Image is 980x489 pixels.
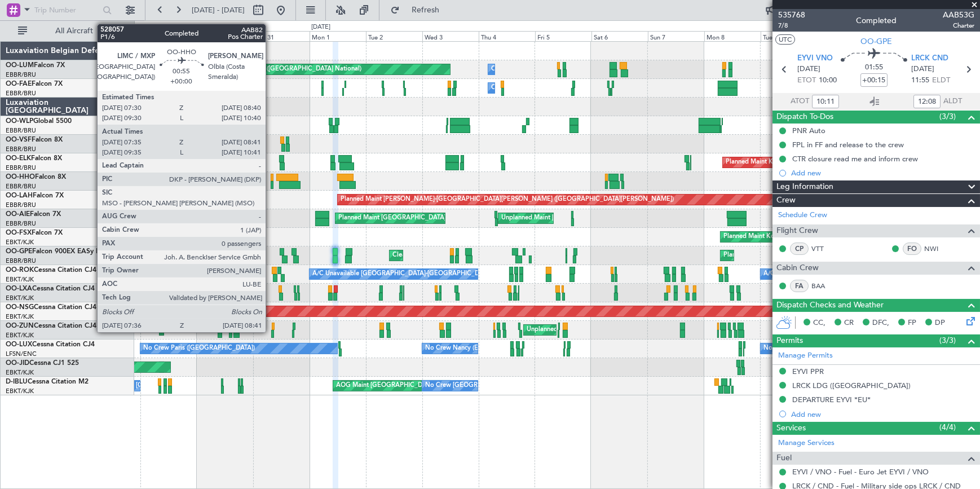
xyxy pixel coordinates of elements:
[813,318,826,329] span: CC,
[6,331,34,340] a: EBKT/KJK
[312,266,492,283] div: A/C Unavailable [GEOGRAPHIC_DATA]-[GEOGRAPHIC_DATA]
[811,244,837,254] a: VTT
[726,154,857,171] div: Planned Maint Kortrijk-[GEOGRAPHIC_DATA]
[648,31,704,41] div: Sun 7
[6,192,64,199] a: OO-LAHFalcon 7X
[939,111,956,122] span: (3/3)
[819,75,837,86] span: 10:00
[6,323,34,329] span: OO-ZUN
[422,31,479,41] div: Wed 3
[6,211,30,218] span: OO-AIE
[812,95,839,108] input: --:--
[535,31,591,41] div: Fri 5
[341,191,674,208] div: Planned Maint [PERSON_NAME]-[GEOGRAPHIC_DATA][PERSON_NAME] ([GEOGRAPHIC_DATA][PERSON_NAME])
[860,36,892,47] span: OO-GPE
[34,2,99,19] input: Trip Number
[501,210,713,227] div: Unplanned Maint [GEOGRAPHIC_DATA] ([GEOGRAPHIC_DATA] National)
[908,318,916,329] span: FP
[6,71,36,79] a: EBBR/BRU
[591,31,648,41] div: Sat 6
[776,334,803,347] span: Permits
[924,244,950,254] a: NWI
[6,136,32,143] span: OO-VSF
[6,360,29,367] span: OO-JID
[6,126,36,135] a: EBBR/BRU
[776,224,818,237] span: Flight Crew
[6,164,36,172] a: EBBR/BRU
[6,378,89,385] a: D-IBLUCessna Citation M2
[6,350,37,358] a: LFSN/ENC
[776,262,819,275] span: Cabin Crew
[479,31,535,41] div: Thu 4
[943,96,962,107] span: ALDT
[140,31,197,41] div: Fri 29
[6,62,34,69] span: OO-LUM
[6,136,63,143] a: OO-VSFFalcon 8X
[6,304,96,311] a: OO-NSGCessna Citation CJ4
[792,140,904,149] div: FPL in FF and release to the crew
[6,368,34,377] a: EBKT/KJK
[143,340,255,357] div: No Crew Paris ([GEOGRAPHIC_DATA])
[776,180,833,193] span: Leg Information
[6,62,65,69] a: OO-LUMFalcon 7X
[943,9,974,21] span: AAB53G
[192,5,245,15] span: [DATE] - [DATE]
[425,340,492,357] div: No Crew Nancy (Essey)
[776,111,833,124] span: Dispatch To-Dos
[778,21,805,30] span: 7/8
[797,75,816,86] span: ETOT
[6,201,36,209] a: EBBR/BRU
[935,318,945,329] span: DP
[811,281,837,291] a: BAA
[792,381,911,390] div: LRCK LDG ([GEOGRAPHIC_DATA])
[792,395,871,404] div: DEPARTURE EYVI *EU*
[6,248,32,255] span: OO-GPE
[791,409,974,419] div: Add new
[778,350,833,362] a: Manage Permits
[797,64,820,75] span: [DATE]
[792,367,824,376] div: EYVI PPR
[903,243,921,255] div: FO
[723,228,855,245] div: Planned Maint Kortrijk-[GEOGRAPHIC_DATA]
[12,22,122,40] button: All Aircraft
[385,1,453,19] button: Refresh
[939,421,956,433] span: (4/4)
[6,323,96,329] a: OO-ZUNCessna Citation CJ4
[336,377,532,394] div: AOG Maint [GEOGRAPHIC_DATA] ([GEOGRAPHIC_DATA] National)
[792,154,918,164] div: CTR closure read me and inform crew
[167,266,298,283] div: Planned Maint Kortrijk-[GEOGRAPHIC_DATA]
[6,341,32,348] span: OO-LUX
[6,248,99,255] a: OO-GPEFalcon 900EX EASy II
[790,243,809,255] div: CP
[723,247,928,264] div: Planned Maint [GEOGRAPHIC_DATA] ([GEOGRAPHIC_DATA] National)
[6,230,32,236] span: OO-FSX
[6,145,36,153] a: EBBR/BRU
[366,31,422,41] div: Tue 2
[6,275,34,284] a: EBKT/KJK
[6,387,34,395] a: EBKT/KJK
[6,267,96,274] a: OO-ROKCessna Citation CJ4
[491,61,568,78] div: Owner Melsbroek Air Base
[6,378,28,385] span: D-IBLU
[29,27,119,35] span: All Aircraft
[6,211,61,218] a: OO-AIEFalcon 7X
[797,53,833,64] span: EYVI VNO
[6,118,72,125] a: OO-WLPGlobal 5500
[491,80,568,96] div: Owner Melsbroek Air Base
[6,285,95,292] a: OO-LXACessna Citation CJ4
[6,118,33,125] span: OO-WLP
[6,294,34,302] a: EBKT/KJK
[778,210,827,221] a: Schedule Crew
[425,377,614,394] div: No Crew [GEOGRAPHIC_DATA] ([GEOGRAPHIC_DATA] National)
[943,21,974,30] span: Charter
[761,31,817,41] div: Tue 9
[6,341,95,348] a: OO-LUXCessna Citation CJ4
[704,31,761,41] div: Mon 8
[6,238,34,246] a: EBKT/KJK
[763,340,831,357] div: No Crew Nancy (Essey)
[6,360,79,367] a: OO-JIDCessna CJ1 525
[6,174,66,180] a: OO-HHOFalcon 8X
[932,75,950,86] span: ELDT
[911,64,934,75] span: [DATE]
[865,62,883,73] span: 01:55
